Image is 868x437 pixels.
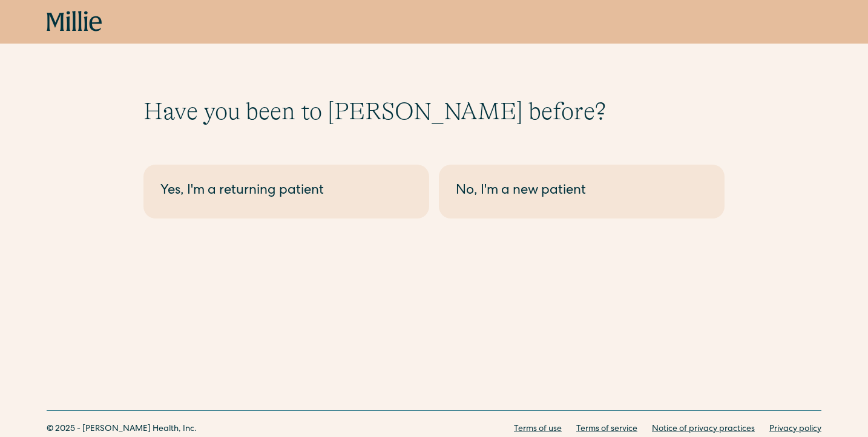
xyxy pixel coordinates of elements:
[47,423,197,436] div: © 2025 - [PERSON_NAME] Health, Inc.
[769,423,821,436] a: Privacy policy
[143,97,725,126] h1: Have you been to [PERSON_NAME] before?
[456,182,708,202] div: No, I'm a new patient
[143,165,429,218] a: Yes, I'm a returning patient
[439,165,725,218] a: No, I'm a new patient
[514,423,562,436] a: Terms of use
[576,423,637,436] a: Terms of service
[652,423,755,436] a: Notice of privacy practices
[160,182,412,202] div: Yes, I'm a returning patient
